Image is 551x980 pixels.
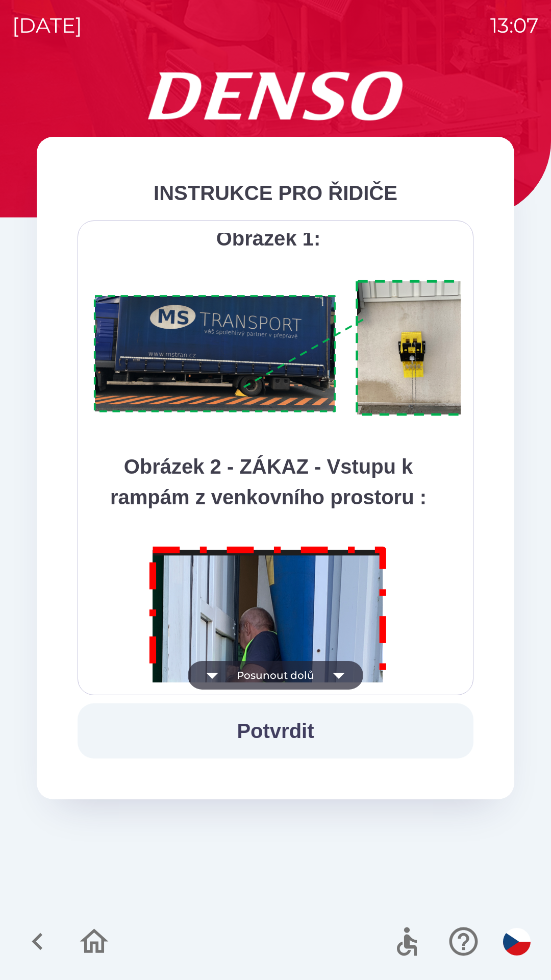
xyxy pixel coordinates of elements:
strong: Obrázek 1: [216,227,321,250]
img: M8MNayrTL6gAAAABJRU5ErkJggg== [138,533,399,908]
p: [DATE] [12,10,82,41]
img: A1ym8hFSA0ukAAAAAElFTkSuQmCC [90,274,486,423]
div: INSTRUKCE PRO ŘIDIČE [78,178,473,208]
button: Potvrdit [78,703,473,758]
img: cs flag [503,928,531,955]
img: Logo [37,71,514,120]
p: 13:07 [490,10,539,41]
button: Posunout dolů [188,661,363,690]
strong: Obrázek 2 - ZÁKAZ - Vstupu k rampám z venkovního prostoru : [110,455,427,508]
